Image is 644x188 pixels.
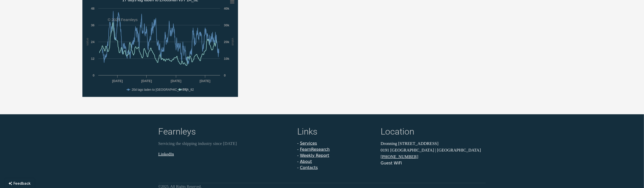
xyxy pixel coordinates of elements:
[200,79,210,83] text: [DATE]
[300,165,318,170] a: Contacts
[224,23,229,27] text: 30k
[158,140,291,147] p: Servicing the shipping industry since [DATE]
[112,79,123,83] text: [DATE]
[108,17,138,22] text: © 2025 Fearnleys
[381,160,402,166] button: Guest WiFi
[381,140,486,147] p: Dronning [STREET_ADDRESS]
[224,73,226,77] text: 0
[300,153,329,158] a: Weekly Report
[381,147,486,154] p: 0191 [GEOGRAPHIC_DATA] | [GEOGRAPHIC_DATA]
[85,38,89,46] text: value
[381,154,418,159] a: [PHONE_NUMBER]
[300,141,317,146] a: Services
[158,152,174,157] a: LinkedIn
[297,146,375,153] li: -
[297,153,375,159] li: -
[171,79,181,83] text: [DATE]
[297,165,375,171] li: -
[224,7,229,10] text: 40k
[300,147,330,152] a: FearnResearch
[141,79,152,83] text: [DATE]
[297,126,375,138] h4: Links
[91,23,95,27] text: 36
[224,57,229,61] text: 10k
[224,40,229,44] text: 20k
[91,40,95,44] text: 24
[300,159,312,164] a: About
[158,126,291,138] h4: Fearnleys
[91,7,95,10] text: 48
[297,140,375,146] li: -
[132,88,187,91] text: 20d lags laden to [GEOGRAPHIC_DATA]
[183,88,194,91] text: P1A_82
[93,73,95,77] text: 0
[381,126,486,138] h4: Location
[91,57,95,61] text: 12
[297,159,375,165] li: -
[231,38,235,46] text: value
